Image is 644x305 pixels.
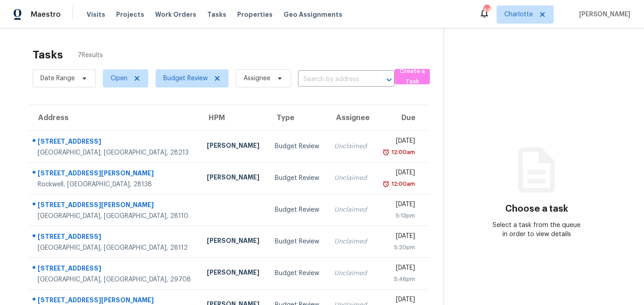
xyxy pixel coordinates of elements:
[283,10,342,19] span: Geo Assignments
[334,237,367,246] div: Unclaimed
[334,205,367,214] div: Unclaimed
[399,66,425,87] span: Create a Task
[163,74,208,83] span: Budget Review
[29,105,200,131] th: Address
[504,10,533,19] span: Charlotte
[382,200,415,211] div: [DATE]
[38,148,192,157] div: [GEOGRAPHIC_DATA], [GEOGRAPHIC_DATA], 28213
[38,180,192,189] div: Rockwell, [GEOGRAPHIC_DATA], 28138
[275,142,320,151] div: Budget Review
[38,200,192,212] div: [STREET_ADDRESS][PERSON_NAME]
[298,73,369,87] input: Search by address
[111,74,127,83] span: Open
[207,11,226,18] span: Tasks
[490,221,583,239] div: Select a task from the queue in order to view details
[237,10,273,19] span: Properties
[382,232,415,243] div: [DATE]
[382,148,390,157] img: Overdue Alarm Icon
[31,10,61,19] span: Maestro
[200,105,267,131] th: HPM
[207,173,260,184] div: [PERSON_NAME]
[334,142,367,151] div: Unclaimed
[244,74,270,83] span: Assignee
[38,264,192,275] div: [STREET_ADDRESS]
[38,169,192,180] div: [STREET_ADDRESS][PERSON_NAME]
[275,174,320,183] div: Budget Review
[275,237,320,246] div: Budget Review
[382,275,415,284] div: 5:46pm
[382,211,415,220] div: 5:13pm
[275,269,320,278] div: Budget Review
[207,236,260,247] div: [PERSON_NAME]
[40,74,75,83] span: Date Range
[275,205,320,214] div: Budget Review
[382,179,390,189] img: Overdue Alarm Icon
[38,243,192,252] div: [GEOGRAPHIC_DATA], [GEOGRAPHIC_DATA], 28112
[327,105,375,131] th: Assignee
[116,10,144,19] span: Projects
[87,10,105,19] span: Visits
[207,268,260,279] div: [PERSON_NAME]
[38,275,192,284] div: [GEOGRAPHIC_DATA], [GEOGRAPHIC_DATA], 29708
[483,5,490,15] div: 44
[390,179,415,189] div: 12:00am
[207,141,260,152] div: [PERSON_NAME]
[375,105,429,131] th: Due
[78,51,103,60] span: 7 Results
[390,148,415,157] div: 12:00am
[334,269,367,278] div: Unclaimed
[155,10,196,19] span: Work Orders
[505,204,568,213] h3: Choose a task
[38,137,192,148] div: [STREET_ADDRESS]
[334,174,367,183] div: Unclaimed
[382,263,415,275] div: [DATE]
[382,136,415,148] div: [DATE]
[33,50,63,59] h2: Tasks
[576,10,630,19] span: [PERSON_NAME]
[382,168,415,179] div: [DATE]
[382,243,415,252] div: 5:20pm
[268,105,327,131] th: Type
[395,69,430,84] button: Create a Task
[38,212,192,221] div: [GEOGRAPHIC_DATA], [GEOGRAPHIC_DATA], 28110
[383,73,395,86] button: Open
[38,232,192,243] div: [STREET_ADDRESS]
